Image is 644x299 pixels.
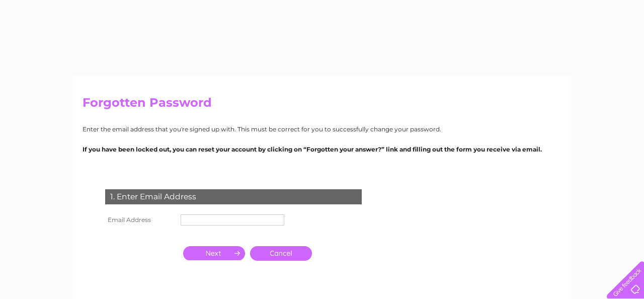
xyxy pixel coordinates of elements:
[83,144,561,154] p: If you have been locked out, you can reset your account by clicking on “Forgotten your answer?” l...
[105,189,362,204] div: 1. Enter Email Address
[103,212,178,228] th: Email Address
[83,96,561,115] h2: Forgotten Password
[83,124,561,134] p: Enter the email address that you're signed up with. This must be correct for you to successfully ...
[250,246,312,261] a: Cancel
